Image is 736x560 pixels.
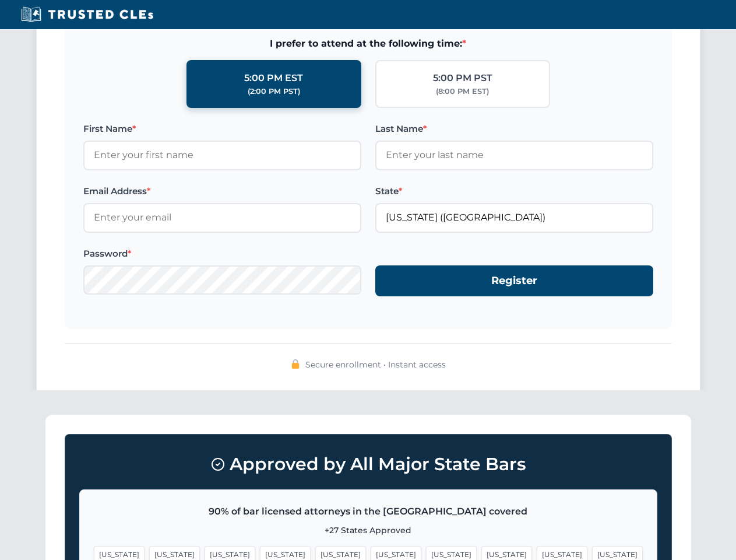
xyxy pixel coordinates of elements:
[375,265,653,296] button: Register
[83,141,361,170] input: Enter your first name
[79,449,657,480] h3: Approved by All Major State Bars
[305,358,446,371] span: Secure enrollment • Instant access
[83,36,653,51] span: I prefer to attend at the following time:
[94,504,643,519] p: 90% of bar licensed attorneys in the [GEOGRAPHIC_DATA] covered
[83,203,361,232] input: Enter your email
[83,184,361,198] label: Email Address
[248,86,300,97] div: (2:00 PM PST)
[436,86,489,97] div: (8:00 PM EST)
[375,203,653,232] input: Florida (FL)
[291,359,300,369] img: 🔒
[94,524,643,537] p: +27 States Approved
[244,71,303,86] div: 5:00 PM EST
[83,122,361,136] label: First Name
[375,122,653,136] label: Last Name
[17,6,157,23] img: Trusted CLEs
[83,247,361,261] label: Password
[375,184,653,198] label: State
[375,141,653,170] input: Enter your last name
[433,71,492,86] div: 5:00 PM PST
